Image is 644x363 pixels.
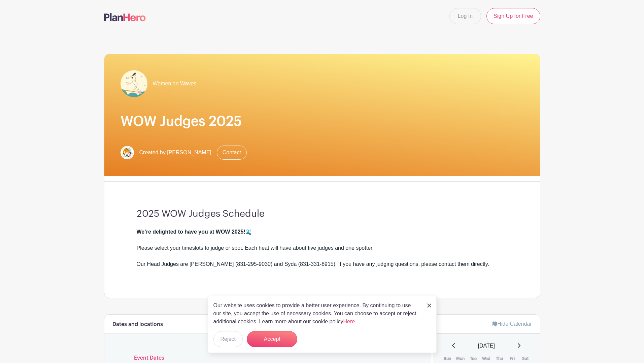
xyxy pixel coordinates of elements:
[519,355,532,362] th: Sat
[121,146,134,159] img: Screenshot%202025-06-15%20at%209.03.41%E2%80%AFPM.png
[467,355,480,362] th: Tue
[486,8,540,24] a: Sign Up for Free
[506,355,519,362] th: Fri
[454,355,467,362] th: Mon
[112,321,163,328] h6: Dates and locations
[104,13,146,21] img: logo-507f7623f17ff9eddc593b1ce0a138ce2505c220e1c5a4e2b4648c50719b7d32.svg
[480,355,493,362] th: Wed
[213,301,420,326] p: Our website uses cookies to provide a better user experience. By continuing to use our site, you ...
[153,80,197,88] span: Women on Waves
[478,342,495,350] span: [DATE]
[427,304,431,308] img: close_button-5f87c8562297e5c2d7936805f587ecaba9071eb48480494691a3f1689db116b3.svg
[493,355,506,362] th: Thu
[121,70,147,97] img: Screenshot%202025-09-01%20at%208.45.52%E2%80%AFPM.png
[213,331,243,347] button: Reject
[217,146,247,160] a: Contact
[121,113,524,129] h1: WOW Judges 2025
[137,260,508,276] div: Our Head Judges are [PERSON_NAME] (831-295-9030) and Syda (831-331-8915). If you have any judging...
[139,149,211,157] span: Created by [PERSON_NAME]
[247,331,297,347] button: Accept
[137,228,508,260] div: 🌊 Please select your timeslots to judge or spot. Each heat will have about five judges and one sp...
[343,319,355,324] a: Here
[449,8,481,24] a: Log In
[137,229,245,235] strong: We’re delighted to have you at WOW 2025!
[137,208,508,220] h3: 2025 WOW Judges Schedule
[129,355,407,361] h6: Event Dates
[493,321,532,327] a: Hide Calendar
[441,355,454,362] th: Sun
